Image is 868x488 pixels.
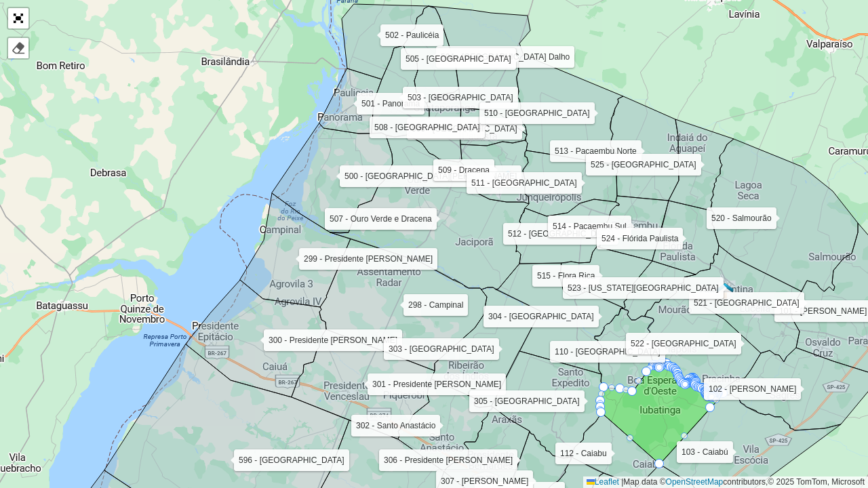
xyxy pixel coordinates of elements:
div: Remover camada(s) [8,38,28,58]
a: Abrir mapa em tela cheia [8,8,28,28]
img: Adamentina [716,282,734,300]
img: PA - Dracema [499,169,517,187]
a: Leaflet [587,477,619,487]
a: OpenStreetMap [666,477,724,487]
span: | [621,477,623,487]
div: Map data © contributors,© 2025 TomTom, Microsoft [583,476,868,488]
